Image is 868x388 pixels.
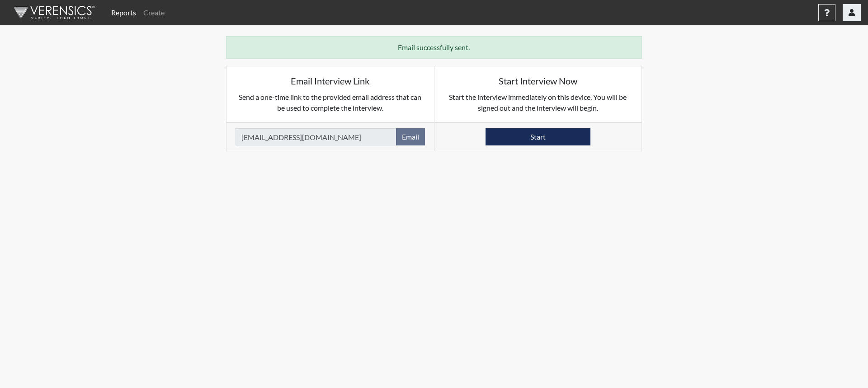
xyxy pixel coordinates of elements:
[486,128,590,145] button: Start
[443,92,633,113] p: Start the interview immediately on this device. You will be signed out and the interview will begin.
[236,42,632,53] p: Email successfully sent.
[108,4,140,22] a: Reports
[236,128,396,145] input: Email Address
[236,92,425,113] p: Send a one-time link to the provided email address that can be used to complete the interview.
[396,128,425,145] button: Email
[443,75,633,86] h5: Start Interview Now
[140,4,168,22] a: Create
[236,75,425,86] h5: Email Interview Link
